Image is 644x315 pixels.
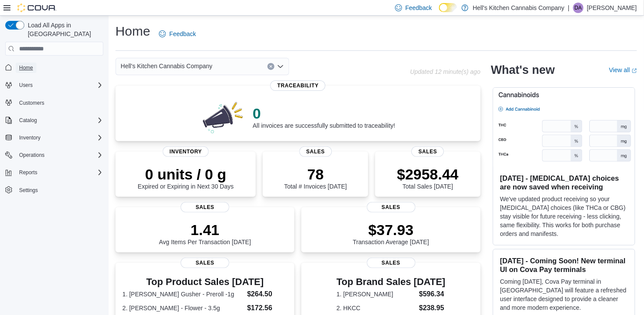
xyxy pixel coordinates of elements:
button: Users [2,79,107,91]
span: Customers [19,99,44,106]
dd: $238.95 [419,303,446,313]
div: Destiny Adams [573,3,584,13]
div: All invoices are successfully submitted to traceability! [253,105,395,129]
span: Inventory [19,134,40,141]
a: Home [16,63,36,73]
dd: $596.34 [419,289,446,299]
dd: $264.50 [247,289,287,299]
button: Operations [16,150,48,160]
a: Settings [16,185,41,196]
span: Inventory [162,146,209,157]
button: Customers [2,96,107,109]
div: Transaction Average [DATE] [353,221,429,245]
span: Sales [181,258,229,268]
span: Sales [412,146,444,157]
p: Updated 12 minute(s) ago [410,68,481,75]
input: Dark Mode [439,3,457,12]
span: Dark Mode [439,12,439,13]
span: Sales [181,202,229,212]
span: Catalog [19,117,37,124]
dt: 2. [PERSON_NAME] - Flower - 3.5g [122,304,244,312]
button: Catalog [16,115,40,126]
span: Feedback [406,3,432,12]
span: Settings [19,187,38,194]
p: | [568,3,570,13]
span: Feedback [169,30,196,38]
button: Inventory [2,132,107,144]
span: Settings [16,185,103,196]
img: Cova [17,3,56,12]
span: Customers [16,97,103,108]
button: Settings [2,184,107,196]
h3: [DATE] - Coming Soon! New terminal UI on Cova Pay terminals [500,256,628,274]
p: 0 [253,105,395,122]
button: Clear input [268,63,274,70]
span: Catalog [16,115,103,126]
span: Home [19,64,33,71]
span: Sales [367,258,416,268]
svg: External link [632,68,637,73]
button: Inventory [16,133,44,143]
span: DA [575,3,582,13]
span: Traceability [271,80,326,91]
button: Reports [2,166,107,179]
p: Coming [DATE], Cova Pay terminal in [GEOGRAPHIC_DATA] will feature a refreshed user interface des... [500,277,628,312]
p: [PERSON_NAME] [587,3,637,13]
a: Customers [16,98,48,108]
button: Operations [2,149,107,161]
p: Hell's Kitchen Cannabis Company [473,3,565,13]
nav: Complex example [5,57,103,219]
div: Total Sales [DATE] [397,166,459,190]
p: $2958.44 [397,166,459,183]
div: Avg Items Per Transaction [DATE] [159,221,251,245]
span: Sales [299,146,332,157]
a: Feedback [155,25,199,43]
h1: Home [116,23,150,40]
span: Sales [367,202,416,212]
p: We've updated product receiving so your [MEDICAL_DATA] choices (like THCa or CBG) stay visible fo... [500,195,628,238]
button: Open list of options [277,63,284,70]
h3: Top Product Sales [DATE] [122,277,287,287]
a: View allExternal link [609,66,637,73]
dd: $172.56 [247,303,287,313]
span: Hell's Kitchen Cannabis Company [121,61,212,71]
h3: Top Brand Sales [DATE] [337,277,446,287]
dt: 1. [PERSON_NAME] Gusher - Preroll -1g [122,290,244,298]
dt: 2. HKCC [337,304,416,312]
h2: What's new [491,63,555,77]
button: Home [2,61,107,73]
p: 0 units / 0 g [138,166,234,183]
p: $37.93 [353,221,429,239]
span: Users [16,80,103,90]
div: Total # Invoices [DATE] [284,166,347,190]
span: Users [19,82,33,89]
span: Operations [16,150,103,160]
span: Load All Apps in [GEOGRAPHIC_DATA] [24,21,103,38]
div: Expired or Expiring in Next 30 Days [138,166,234,190]
p: 1.41 [159,221,251,239]
button: Users [16,80,36,90]
span: Reports [19,169,37,176]
dt: 1. [PERSON_NAME] [337,290,416,298]
span: Inventory [16,133,103,143]
h3: [DATE] - [MEDICAL_DATA] choices are now saved when receiving [500,174,628,191]
span: Reports [16,167,103,178]
button: Reports [16,167,41,178]
span: Operations [19,152,45,159]
img: 0 [201,99,246,134]
span: Home [16,62,103,73]
p: 78 [284,166,347,183]
button: Catalog [2,114,107,126]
